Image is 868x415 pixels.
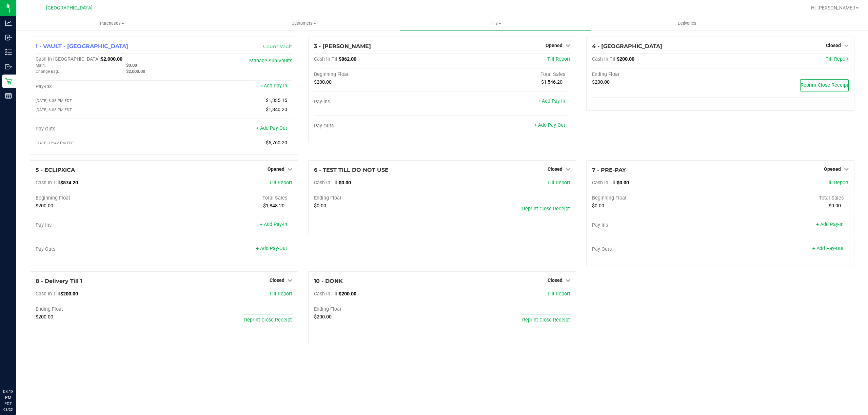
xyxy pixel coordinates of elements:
[339,56,356,62] span: $862.00
[244,314,292,326] button: Reprint Close Receipt
[263,203,284,209] span: $1,848.20
[5,34,12,41] inline-svg: Inbound
[548,277,563,283] span: Closed
[126,63,137,68] span: $0.00
[36,84,164,90] div: Pay-Ins
[314,99,442,105] div: Pay-Ins
[826,180,849,186] a: Till Report
[339,291,356,297] span: $200.00
[314,56,339,62] span: Cash In Till
[541,79,563,85] span: $1,546.20
[244,317,292,323] span: Reprint Close Receipt
[314,167,389,173] span: 6 - TEST TILL DO NOT USE
[164,195,292,201] div: Total Sales
[266,107,287,112] span: $1,840.20
[592,222,720,228] div: Pay-Ins
[617,56,634,62] span: $200.00
[5,63,12,70] inline-svg: Outbound
[36,43,128,49] span: 1 - VAULT - [GEOGRAPHIC_DATA]
[399,16,591,30] a: Tills
[721,195,849,201] div: Total Sales
[36,195,164,201] div: Beginning Float
[46,5,93,11] span: [GEOGRAPHIC_DATA]
[339,180,351,186] span: $0.00
[522,206,570,212] span: Reprint Close Receipt
[16,16,208,30] a: Purchases
[314,278,343,284] span: 10 - DONK
[442,71,570,78] div: Total Sales
[5,92,12,99] inline-svg: Reports
[829,203,841,209] span: $0.00
[592,195,720,201] div: Beginning Float
[800,79,849,91] button: Reprint Close Receipt
[522,314,570,326] button: Reprint Close Receipt
[592,180,617,186] span: Cash In Till
[548,166,563,172] span: Closed
[3,389,13,407] p: 08:18 PM EDT
[266,140,287,146] span: $5,760.20
[36,306,164,312] div: Ending Float
[16,20,208,26] span: Purchases
[314,43,371,49] span: 3 - [PERSON_NAME]
[592,56,617,62] span: Cash In Till
[268,166,284,172] span: Opened
[36,98,72,103] span: [DATE] 8:35 PM EDT
[36,203,53,209] span: $200.00
[269,180,292,186] a: Till Report
[812,246,844,251] a: + Add Pay-Out
[5,49,12,56] inline-svg: Inventory
[547,291,570,297] a: Till Report
[811,5,855,11] span: Hi, [PERSON_NAME]!
[314,195,442,201] div: Ending Float
[314,71,442,78] div: Beginning Float
[101,56,122,62] span: $2,000.00
[60,291,78,297] span: $200.00
[314,203,326,209] span: $0.00
[801,82,848,88] span: Reprint Close Receipt
[547,180,570,186] a: Till Report
[60,180,78,186] span: $574.20
[824,166,841,172] span: Opened
[208,16,399,30] a: Customers
[256,125,287,131] a: + Add Pay-Out
[816,222,844,227] a: + Add Pay-In
[538,98,565,104] a: + Add Pay-In
[269,291,292,297] a: Till Report
[314,123,442,129] div: Pay-Outs
[260,83,287,89] a: + Add Pay-In
[592,167,626,173] span: 7 - PRE-PAY
[547,56,570,62] a: Till Report
[314,314,332,320] span: $200.00
[36,56,101,62] span: Cash In [GEOGRAPHIC_DATA]:
[592,203,604,209] span: $0.00
[36,246,164,252] div: Pay-Outs
[592,246,720,252] div: Pay-Outs
[546,43,563,48] span: Opened
[36,69,59,74] span: Change Bag:
[826,56,849,62] a: Till Report
[7,361,27,381] iframe: Resource center
[36,278,82,284] span: 8 - Delivery Till 1
[36,167,75,173] span: 5 - ECLIPXICA
[36,141,74,145] span: [DATE] 12:42 PM EDT
[256,246,287,251] a: + Add Pay-Out
[3,407,13,412] p: 08/23
[36,63,46,68] span: Main:
[5,20,12,26] inline-svg: Analytics
[270,277,284,283] span: Closed
[263,43,292,49] a: Count Vault
[314,291,339,297] span: Cash In Till
[36,291,60,297] span: Cash In Till
[314,306,442,312] div: Ending Float
[36,222,164,228] div: Pay-Ins
[314,79,332,85] span: $200.00
[522,203,570,215] button: Reprint Close Receipt
[36,180,60,186] span: Cash In Till
[617,180,629,186] span: $0.00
